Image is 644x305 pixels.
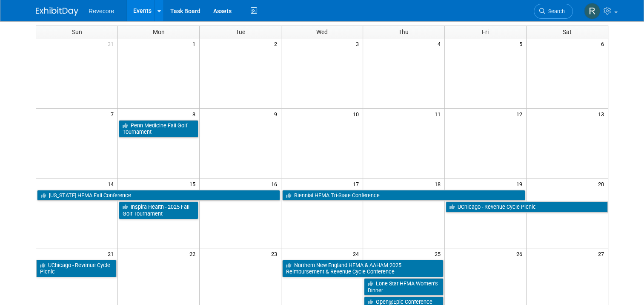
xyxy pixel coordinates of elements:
[107,38,117,49] span: 31
[36,260,117,277] a: UChicago - Revenue Cycle Picnic
[515,248,526,259] span: 26
[446,201,608,213] a: UChicago - Revenue Cycle Picnic
[119,120,198,138] a: Penn Medicine Fall Golf Tournament
[189,178,199,189] span: 15
[600,38,608,49] span: 6
[282,260,444,277] a: Northern New England HFMA & AAHAM 2025 Reimbursement & Revenue Cycle Conference
[563,29,572,35] span: Sat
[236,29,245,35] span: Tue
[545,8,565,14] span: Search
[37,190,280,201] a: [US_STATE] HFMA Fall Conference
[597,109,608,119] span: 13
[72,29,82,35] span: Sun
[189,248,199,259] span: 22
[89,8,114,14] span: Revecore
[282,190,525,201] a: Biennial HFMA Tri-State Conference
[534,4,573,19] a: Search
[352,178,363,189] span: 17
[584,3,600,19] img: Rachael Sires
[515,109,526,119] span: 12
[107,248,117,259] span: 21
[192,109,199,119] span: 8
[437,38,444,49] span: 4
[110,109,117,119] span: 7
[434,109,444,119] span: 11
[597,248,608,259] span: 27
[434,248,444,259] span: 25
[273,38,281,49] span: 2
[270,178,281,189] span: 16
[36,7,78,16] img: ExhibitDay
[518,38,526,49] span: 5
[107,178,117,189] span: 14
[119,201,198,219] a: Inspira Health - 2025 Fall Golf Tournament
[153,29,165,35] span: Mon
[352,109,363,119] span: 10
[597,178,608,189] span: 20
[316,29,328,35] span: Wed
[398,29,409,35] span: Thu
[482,29,489,35] span: Fri
[270,248,281,259] span: 23
[273,109,281,119] span: 9
[434,178,444,189] span: 18
[355,38,363,49] span: 3
[515,178,526,189] span: 19
[192,38,199,49] span: 1
[352,248,363,259] span: 24
[364,278,444,296] a: Lone Star HFMA Women’s Dinner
